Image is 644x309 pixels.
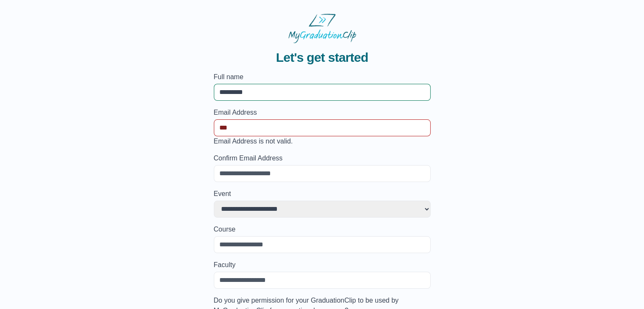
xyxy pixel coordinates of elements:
label: Event [214,189,431,199]
label: Email Address [214,108,431,118]
span: Let's get started [276,50,368,65]
label: Confirm Email Address [214,153,431,163]
span: Email Address is not valid. [214,138,293,145]
label: Faculty [214,260,431,270]
label: Full name [214,72,431,82]
label: Course [214,224,431,235]
img: MyGraduationClip [288,14,356,43]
